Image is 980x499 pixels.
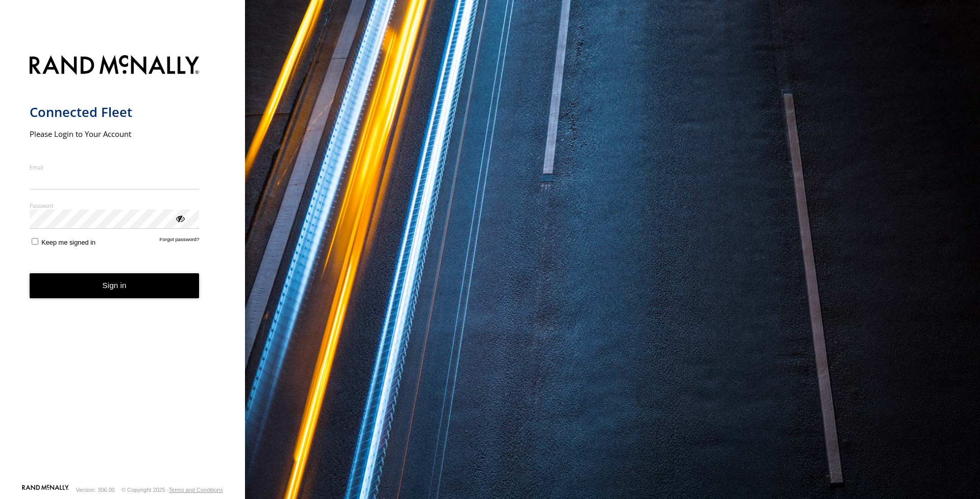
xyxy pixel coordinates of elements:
[30,273,200,298] button: Sign in
[30,129,200,139] h2: Please Login to Your Account
[76,487,115,493] div: Version: 306.00
[22,485,69,495] a: Visit our Website
[41,239,95,246] span: Keep me signed in
[30,163,200,171] label: Email
[32,238,38,245] input: Keep me signed in
[160,236,200,246] a: Forgot password?
[175,213,185,223] div: ViewPassword
[30,202,200,209] label: Password
[30,104,200,121] h1: Connected Fleet
[30,53,200,79] img: Rand McNally
[30,49,216,484] form: main
[169,487,223,493] a: Terms and Conditions
[121,487,223,493] div: © Copyright 2025 -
